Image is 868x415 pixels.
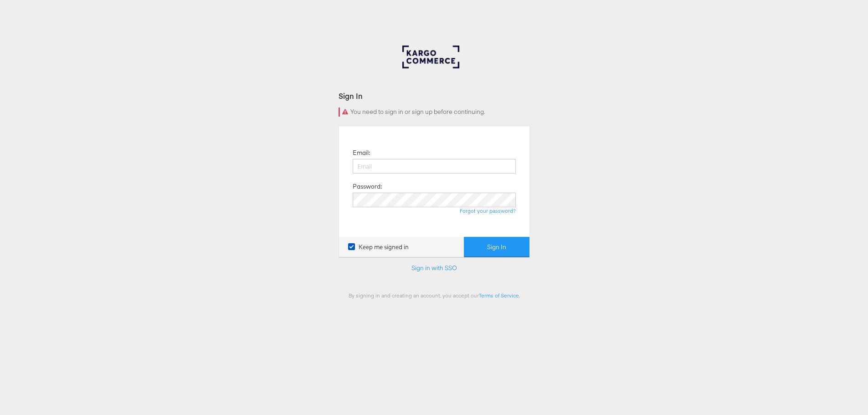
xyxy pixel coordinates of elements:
button: Sign In [464,237,529,257]
div: Sign In [339,91,530,101]
label: Email: [353,149,370,157]
a: Sign in with SSO [411,264,457,272]
label: Keep me signed in [348,243,409,251]
a: Terms of Service [479,292,519,299]
a: Forgot your password? [460,207,516,214]
input: Email [353,159,516,174]
label: Password: [353,182,382,191]
div: You need to sign in or sign up before continuing. [339,108,530,117]
div: By signing in and creating an account, you accept our . [339,292,530,299]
